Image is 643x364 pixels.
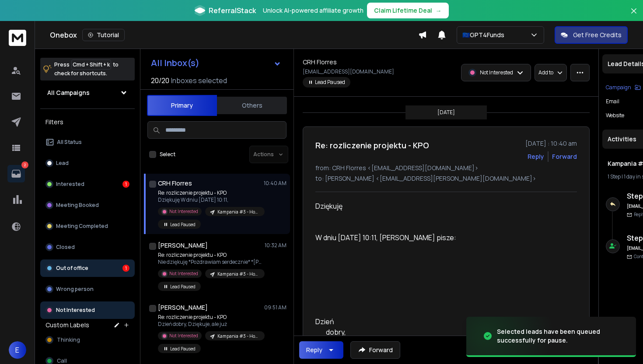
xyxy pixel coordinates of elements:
p: Re: rozliczenie projektu - KPO [158,189,263,196]
button: Close banner [628,5,640,26]
button: Tutorial [82,29,125,41]
span: Cmd + Shift + k [71,59,111,70]
div: 1 [122,181,129,188]
p: Not Interested [169,208,198,215]
p: Not Interested [56,307,95,314]
p: Press to check for shortcuts. [54,60,119,78]
div: Reply [306,346,322,354]
p: Kampania #3 - HoReCa [217,209,259,215]
p: Campaign [606,84,631,91]
a: 2 [7,165,25,182]
p: Kampania #3 - HoReCa [217,333,259,339]
div: Onebox [50,29,418,41]
button: Reply [528,152,544,161]
p: Wrong person [56,286,94,293]
div: Selected leads have been queued successfully for pause. [497,327,626,345]
p: [EMAIL_ADDRESS][DOMAIN_NAME] [303,68,394,75]
p: Kampania #3 - HoReCa [217,271,259,277]
button: Thinking [40,331,135,349]
h1: Re: rozliczenie projektu - KPO [315,139,429,151]
h3: Inboxes selected [171,75,227,86]
span: 1 Step [608,173,621,180]
p: Re: rozliczenie projektu - KPO [158,314,263,321]
button: Meeting Completed [40,217,135,235]
button: Meeting Booked [40,196,135,214]
button: Claim Lifetime Deal→ [367,3,449,18]
p: 10:40 AM [264,180,287,187]
button: All Campaigns [40,84,135,101]
div: 1 [122,265,129,272]
h3: Filters [40,116,135,128]
button: Campaign [606,84,641,91]
p: Meeting Booked [56,202,99,209]
h1: [PERSON_NAME] [158,303,208,312]
p: 10:32 AM [265,242,287,249]
div: Dzień dobry, [315,316,570,337]
h1: [PERSON_NAME] [158,241,208,250]
img: image [466,310,554,362]
p: Not Interested [169,332,198,339]
button: All Inbox(s) [144,54,288,72]
button: Get Free Credits [555,26,628,44]
button: Others [217,96,287,115]
p: All Status [57,139,82,146]
button: Interested1 [40,175,135,193]
span: 20 / 20 [151,75,169,86]
p: Unlock AI-powered affiliate growth [263,6,363,15]
p: Lead Paused [170,283,196,290]
h3: Custom Labels [45,321,89,329]
p: 09:51 AM [264,304,287,311]
p: website [606,112,624,119]
span: Lead Paused [303,77,350,87]
p: 🇪🇺GPT4Funds [462,31,508,39]
p: Out of office [56,265,88,272]
p: Email [606,98,619,105]
button: Reply [299,341,343,359]
p: Get Free Credits [573,31,622,39]
p: [DATE] : 10:40 am [525,139,577,148]
h1: All Inbox(s) [151,59,199,67]
p: 2 [21,161,28,168]
p: to: [PERSON_NAME] <[EMAIL_ADDRESS][PERSON_NAME][DOMAIN_NAME]> [315,174,577,183]
p: Closed [56,244,75,251]
span: Thinking [57,336,80,343]
button: Out of office1 [40,259,135,277]
button: Closed [40,238,135,256]
span: ReferralStack [209,5,256,16]
div: W dniu [DATE] 10:11, [PERSON_NAME] pisze: [315,232,570,264]
p: Dziękuję W dniu [DATE] 10:11, [158,196,263,203]
button: Forward [350,341,400,359]
button: All Status [40,133,135,151]
p: Not Interested [169,270,198,277]
p: Dzień dobry, Dziękuje, ale już [158,321,263,328]
p: Not Interested [480,69,513,76]
p: Interested [56,181,84,188]
h1: All Campaigns [47,88,90,97]
p: Nie dziękuję *Pozdrawiam serdecznie* *[PERSON_NAME] [158,259,263,266]
p: Lead Paused [170,346,196,352]
p: Re: rozliczenie projektu - KPO [158,252,263,259]
button: E [9,341,26,359]
div: Forward [552,152,577,161]
h1: CRH Florres [303,58,337,66]
button: Wrong person [40,280,135,298]
p: Lead [56,160,69,167]
button: Not Interested [40,301,135,319]
p: Meeting Completed [56,223,108,230]
p: from: CRH Florres <[EMAIL_ADDRESS][DOMAIN_NAME]> [315,164,577,172]
p: Lead Paused [170,221,196,228]
button: Lead [40,154,135,172]
span: → [436,6,442,15]
label: Select [160,151,175,158]
button: Primary [147,95,217,116]
p: Add to [538,69,553,76]
p: Dziękuję [315,201,570,211]
p: [DATE] [437,109,455,116]
h1: CRH Florres [158,179,192,188]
